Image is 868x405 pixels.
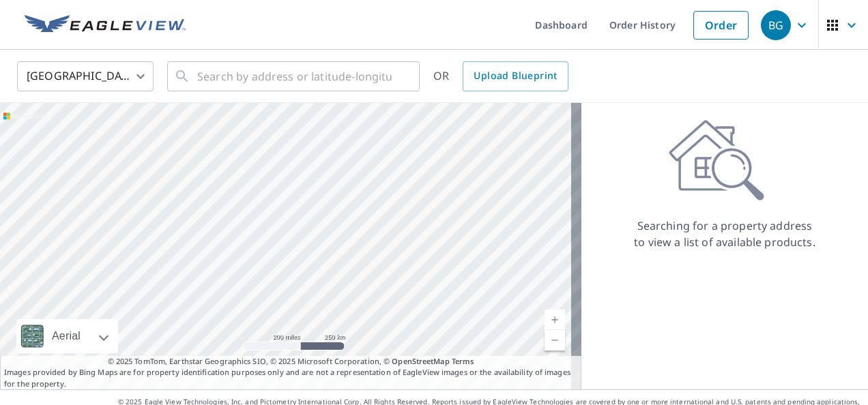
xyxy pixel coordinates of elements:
[761,10,791,40] div: BG
[474,67,557,85] span: Upload Blueprint
[545,310,565,330] a: Current Level 5, Zoom In
[463,61,568,91] a: Upload Blueprint
[16,319,118,353] div: Aerial
[197,57,392,95] input: Search by address or latitude-longitude
[108,356,474,367] span: © 2025 TomTom, Earthstar Geographics SIO, © 2025 Microsoft Corporation, ©
[433,61,568,91] div: OR
[545,330,565,350] a: Current Level 5, Zoom Out
[392,356,449,366] a: OpenStreetMap
[25,15,186,35] img: EV Logo
[693,11,749,40] a: Order
[633,217,816,250] p: Searching for a property address to view a list of available products.
[48,319,85,353] div: Aerial
[452,356,474,366] a: Terms
[17,57,154,95] div: [GEOGRAPHIC_DATA]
